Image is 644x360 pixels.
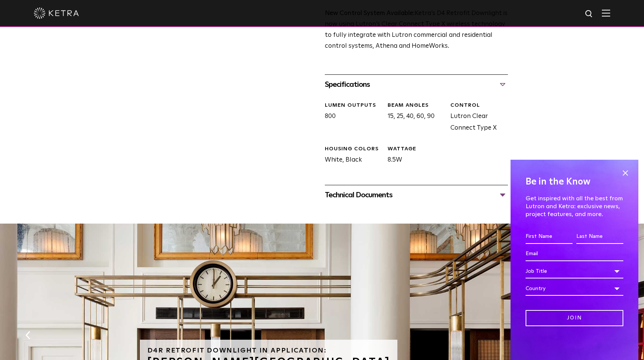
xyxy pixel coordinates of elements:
input: Join [526,310,623,326]
div: LUMEN OUTPUTS [325,102,382,109]
input: Email [526,247,623,261]
p: Ketra’s D4 Retrofit Downlight is now using Lutron’s Clear Connect Type X wireless technology to f... [325,8,508,52]
input: Last Name [576,230,623,244]
div: 800 [319,102,382,134]
p: Get inspired with all the best from Lutron and Ketra: exclusive news, project features, and more. [526,195,623,218]
img: Hamburger%20Nav.svg [602,9,610,17]
div: 8.5W [382,145,445,166]
div: HOUSING COLORS [325,145,382,153]
h6: D4R Retrofit Downlight in Application: [147,347,390,354]
div: Specifications [325,79,508,91]
h4: Be in the Know [526,175,623,189]
div: Country [526,281,623,296]
img: ketra-logo-2019-white [34,8,79,19]
div: Technical Documents [325,189,508,201]
button: Previous [24,330,32,340]
div: Beam Angles [388,102,445,109]
div: 15, 25, 40, 60, 90 [382,102,445,134]
div: Job Title [526,264,623,278]
div: CONTROL [450,102,508,109]
input: First Name [526,230,573,244]
div: White, Black [319,145,382,166]
div: Lutron Clear Connect Type X [445,102,508,134]
img: search icon [585,9,594,19]
div: WATTAGE [388,145,445,153]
